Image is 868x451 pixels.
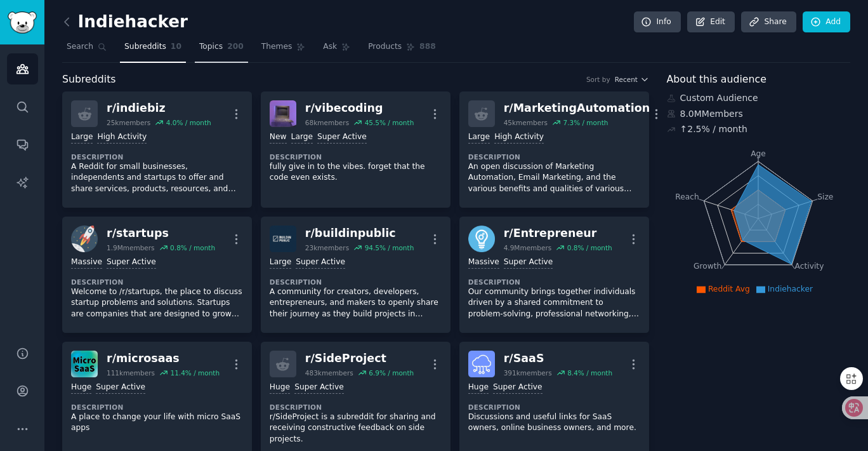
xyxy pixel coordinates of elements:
img: startups [71,226,98,252]
a: buildinpublicr/buildinpublic23kmembers94.5% / monthLargeSuper ActiveDescriptionA community for cr... [261,217,450,333]
div: Super Active [504,257,553,269]
p: Welcome to /r/startups, the place to discuss startup problems and solutions. Startups are compani... [71,286,243,320]
a: Search [62,37,111,63]
a: Info [634,11,681,33]
img: microsaas [71,351,98,377]
tspan: Reach [675,192,699,201]
a: Products888 [364,37,440,63]
a: r/MarketingAutomation45kmembers7.3% / monthLargeHigh ActivityDescriptionAn open discussion of Mar... [459,91,649,208]
dt: Description [71,152,243,161]
div: Huge [270,382,290,394]
button: Recent [615,75,649,84]
div: Custom Audience [667,91,851,105]
a: Add [803,11,850,33]
div: ↑ 2.5 % / month [680,123,747,136]
h2: Indiehacker [62,12,188,32]
dt: Description [270,152,442,161]
div: Huge [468,382,489,394]
div: Super Active [107,257,156,269]
tspan: Size [817,192,833,201]
dt: Description [71,403,243,412]
a: Themes [257,37,310,63]
a: vibecodingr/vibecoding68kmembers45.5% / monthNewLargeSuper ActiveDescriptionfully give in to the ... [261,91,450,208]
div: 25k members [107,118,150,127]
dt: Description [270,403,442,412]
span: 10 [171,41,181,53]
a: Subreddits10 [120,37,186,63]
div: 6.9 % / month [369,368,414,377]
div: Huge [71,382,91,394]
span: Subreddits [124,41,166,53]
div: 0.8 % / month [567,243,612,252]
p: Our community brings together individuals driven by a shared commitment to problem-solving, profe... [468,286,640,320]
dt: Description [71,278,243,286]
div: 391k members [504,368,552,377]
div: 4.9M members [504,243,552,252]
img: GummySearch logo [8,11,37,34]
div: Super Active [294,382,344,394]
div: r/ indiebiz [107,100,211,116]
tspan: Age [751,149,766,158]
img: vibecoding [270,100,296,127]
div: Sort by [586,75,610,84]
div: Large [71,131,93,144]
span: Topics [199,41,223,53]
div: 483k members [305,368,353,377]
div: High Activity [494,131,544,144]
div: 1.9M members [107,243,155,252]
div: Large [468,131,490,144]
dt: Description [270,278,442,286]
div: 8.4 % / month [567,368,612,377]
div: 23k members [305,243,349,252]
p: A place to change your life with micro SaaS apps [71,412,243,434]
p: A Reddit for small businesses, independents and startups to offer and share services, products, r... [71,161,243,195]
a: startupsr/startups1.9Mmembers0.8% / monthMassiveSuper ActiveDescriptionWelcome to /r/startups, th... [62,217,252,333]
a: Edit [687,11,735,33]
div: 4.0 % / month [166,118,211,127]
div: r/ microsaas [107,351,220,367]
div: 45.5 % / month [365,118,414,127]
img: Entrepreneur [468,226,495,252]
span: Ask [323,41,337,53]
div: High Activity [97,131,147,144]
div: 0.8 % / month [170,243,215,252]
img: SaaS [468,351,495,377]
span: Indiehacker [768,285,813,293]
p: r/SideProject is a subreddit for sharing and receiving constructive feedback on side projects. [270,412,442,445]
div: r/ SideProject [305,351,414,367]
tspan: Growth [694,262,721,271]
div: Massive [71,257,102,269]
div: Large [270,257,291,269]
div: r/ SaaS [504,351,612,367]
span: Themes [261,41,293,53]
div: 94.5 % / month [365,243,414,252]
div: r/ startups [107,226,215,241]
div: Super Active [317,131,367,144]
img: buildinpublic [270,226,296,252]
span: Products [368,41,402,53]
p: Discussions and useful links for SaaS owners, online business owners, and more. [468,412,640,434]
span: About this audience [667,72,766,88]
div: Massive [468,257,499,269]
div: r/ buildinpublic [305,226,414,241]
div: 8.0M Members [667,107,851,121]
div: Super Active [96,382,145,394]
div: Super Active [493,382,542,394]
div: r/ MarketingAutomation [504,100,650,116]
div: 45k members [504,118,548,127]
dt: Description [468,152,640,161]
a: r/indiebiz25kmembers4.0% / monthLargeHigh ActivityDescriptionA Reddit for small businesses, indep... [62,91,252,208]
div: r/ Entrepreneur [504,226,612,241]
dt: Description [468,403,640,412]
p: An open discussion of Marketing Automation, Email Marketing, and the various benefits and qualiti... [468,161,640,195]
div: 68k members [305,118,349,127]
a: Topics200 [195,37,248,63]
tspan: Activity [794,262,824,271]
p: fully give in to the vibes. forget that the code even exists. [270,161,442,184]
a: Entrepreneurr/Entrepreneur4.9Mmembers0.8% / monthMassiveSuper ActiveDescriptionOur community brin... [459,217,649,333]
span: Search [67,41,93,53]
span: Reddit Avg [708,285,750,293]
span: 888 [419,41,436,53]
div: Super Active [296,257,345,269]
p: A community for creators, developers, entrepreneurs, and makers to openly share their journey as ... [270,286,442,320]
